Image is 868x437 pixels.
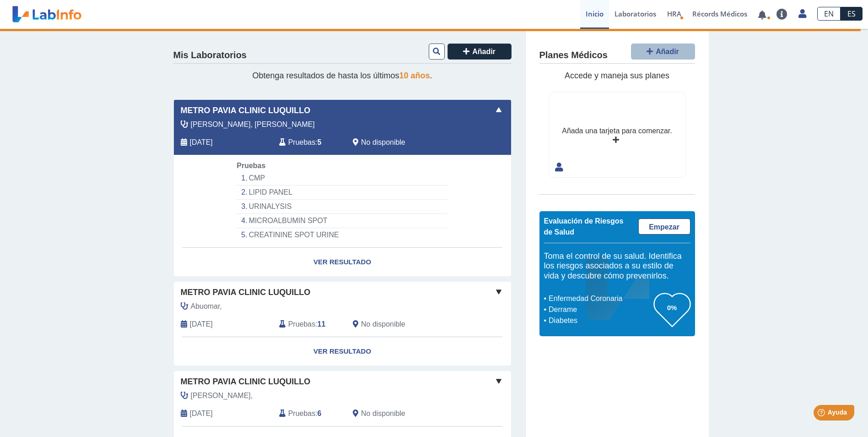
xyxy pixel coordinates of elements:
[173,50,247,61] h4: Mis Laboratorios
[181,104,311,117] span: Metro Pavia Clinic Luquillo
[631,44,695,60] button: Añadir
[399,71,430,80] span: 10 años
[546,293,654,304] li: Enfermedad Coronaria
[174,337,511,366] a: Ver Resultado
[191,301,222,312] span: Abuomar,
[817,7,841,21] a: EN
[638,218,690,235] a: Empezar
[288,319,315,330] span: Pruebas
[191,119,315,130] span: Hernandez Davil, Leticia
[361,137,405,148] span: No disponible
[237,186,447,200] li: LIPID PANEL
[272,319,346,330] div: :
[318,138,322,146] b: 5
[562,126,672,137] div: Añada una tarjeta para comenzar.
[190,137,213,148] span: 2025-10-10
[237,171,447,186] li: CMP
[237,200,447,214] li: URINALYSIS
[318,320,326,328] b: 11
[544,217,624,236] span: Evaluación de Riesgos de Salud
[787,401,858,427] iframe: Help widget launcher
[361,408,405,419] span: No disponible
[174,248,511,277] a: Ver Resultado
[237,228,447,242] li: CREATININE SPOT URINE
[191,390,253,401] span: Hernandez Davil,
[649,223,679,231] span: Empezar
[667,9,681,18] span: HRA
[472,48,496,55] span: Añadir
[181,376,311,388] span: Metro Pavia Clinic Luquillo
[654,302,690,313] h3: 0%
[237,214,447,228] li: MICROALBUMIN SPOT
[447,44,512,60] button: Añadir
[546,315,654,326] li: Diabetes
[190,408,213,419] span: 2025-07-02
[272,408,346,419] div: :
[544,251,690,281] h5: Toma el control de su salud. Identifica los riesgos asociados a su estilo de vida y descubre cómo...
[546,304,654,315] li: Derrame
[841,7,863,21] a: ES
[288,408,315,419] span: Pruebas
[565,71,669,80] span: Accede y maneja sus planes
[181,286,311,299] span: Metro Pavia Clinic Luquillo
[237,162,265,169] span: Pruebas
[318,410,322,417] b: 6
[539,50,608,61] h4: Planes Médicos
[272,137,346,148] div: :
[656,48,679,55] span: Añadir
[252,71,432,80] span: Obtenga resultados de hasta los últimos .
[288,137,315,148] span: Pruebas
[361,319,405,330] span: No disponible
[190,319,213,330] span: 2025-08-01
